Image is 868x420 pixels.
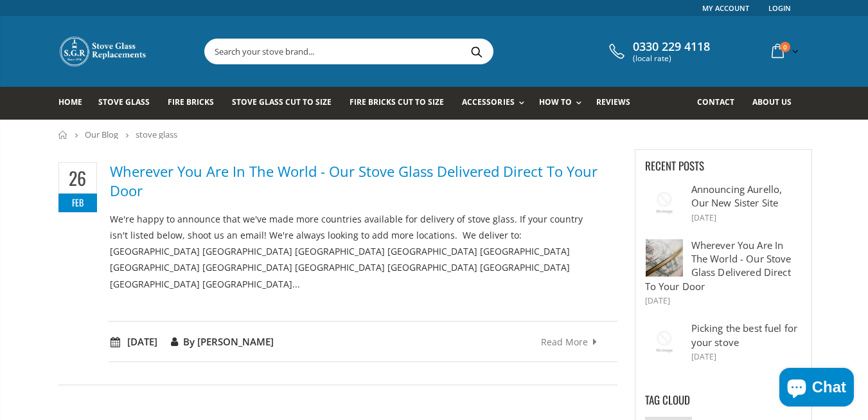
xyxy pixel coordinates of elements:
[350,87,454,120] a: Fire Bricks Cut To Size
[58,131,68,139] a: Home
[691,183,783,209] a: Announcing Aurello, Our New Sister Site
[58,162,97,194] span: 26
[127,335,157,348] time: [DATE]
[167,334,274,349] span: By [PERSON_NAME]
[110,211,598,292] p: We're happy to announce that we've made more countries available for delivery of stove glass. If ...
[539,87,588,120] a: How To
[462,87,530,120] a: Accessories
[98,87,159,120] a: Stove Glass
[645,160,802,172] h3: Recent Posts
[691,351,716,362] time: [DATE]
[136,129,177,140] span: stove glass
[752,96,792,107] span: About us
[691,212,716,223] time: [DATE]
[752,87,801,120] a: About us
[697,87,744,120] a: Contact
[232,87,341,120] a: Stove Glass Cut To Size
[645,295,670,306] time: [DATE]
[645,239,792,293] a: Wherever You Are In The World - Our Stove Glass Delivered Direct To Your Door
[780,42,790,52] span: 0
[58,87,92,120] a: Home
[541,334,604,349] a: Read more
[463,39,492,64] button: Search
[58,35,148,68] img: Stove Glass Replacement
[596,96,630,107] span: Reviews
[58,194,97,212] span: Feb
[633,54,710,63] span: (local rate)
[58,96,82,107] span: Home
[85,129,118,140] a: Our Blog
[691,322,798,348] a: Picking the best fuel for your stove
[98,96,150,107] span: Stove Glass
[645,394,802,406] h3: Tag Cloud
[58,162,617,200] a: Wherever You Are In The World - Our Stove Glass Delivered Direct To Your Door
[596,87,640,120] a: Reviews
[775,368,858,410] inbox-online-store-chat: Shopify online store chat
[350,96,444,107] span: Fire Bricks Cut To Size
[168,87,224,120] a: Fire Bricks
[205,39,637,64] input: Search your stove brand...
[697,96,734,107] span: Contact
[606,40,710,63] a: 0330 229 4118 (local rate)
[232,96,332,107] span: Stove Glass Cut To Size
[462,96,514,107] span: Accessories
[168,96,214,107] span: Fire Bricks
[633,40,710,54] span: 0330 229 4118
[766,39,801,64] a: 0
[539,96,572,107] span: How To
